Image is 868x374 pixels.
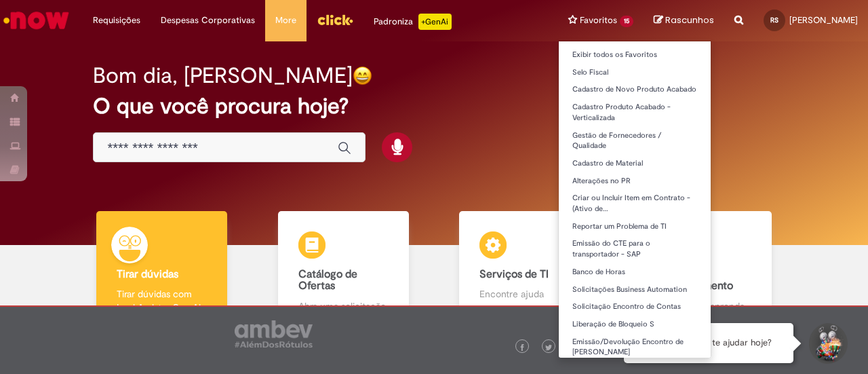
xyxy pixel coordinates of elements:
a: Emissão/Devolução Encontro de [PERSON_NAME] [559,335,711,360]
button: Iniciar Conversa de Suporte [807,323,848,364]
span: 15 [620,16,633,27]
span: Favoritos [580,14,617,27]
a: Reportar um Problema de TI [559,219,711,234]
b: Serviços de TI [479,267,549,281]
img: logo_footer_twitter.png [545,344,552,351]
h2: O que você procura hoje? [93,94,774,118]
a: Serviços de TI Encontre ajuda [434,211,616,329]
div: Oi, como posso te ajudar hoje? [624,323,793,363]
a: Liberação de Bloqueio S [559,317,711,332]
b: Base de Conhecimento [661,267,733,293]
a: Rascunhos [654,14,714,27]
span: Rascunhos [665,14,714,26]
span: Despesas Corporativas [161,14,255,27]
img: click_logo_yellow_360x200.png [317,10,353,30]
a: Solicitação Encontro de Contas [559,299,711,314]
span: [PERSON_NAME] [789,14,858,26]
a: Gestão de Fornecedores / Qualidade [559,128,711,153]
a: Cadastro de Novo Produto Acabado [559,82,711,97]
a: Cadastro Produto Acabado - Verticalizada [559,100,711,125]
p: Encontre ajuda [479,287,570,301]
p: Abra uma solicitação [298,299,389,313]
a: Exibir todos os Favoritos [559,48,711,62]
a: Banco de Horas [559,265,711,280]
a: Catálogo de Ofertas Abra uma solicitação [253,211,435,329]
a: Solicitações Business Automation [559,282,711,297]
ul: Favoritos [558,41,711,358]
a: Criar ou Incluir Item em Contrato - (Ativo de… [559,191,711,216]
a: Tirar dúvidas Tirar dúvidas com Lupi Assist e Gen Ai [71,211,253,329]
img: ServiceNow [1,7,71,34]
img: logo_footer_facebook.png [519,344,526,351]
a: Alterações no PR [559,174,711,189]
p: +GenAi [418,14,452,30]
span: More [275,14,296,27]
a: Selo Fiscal [559,65,711,80]
a: Emissão do CTE para o transportador - SAP [559,236,711,261]
h2: Bom dia, [PERSON_NAME] [93,64,353,88]
span: RS [770,16,778,24]
b: Catálogo de Ofertas [298,267,357,293]
b: Tirar dúvidas [117,267,178,281]
img: logo_footer_ambev_rotulo_gray.png [235,320,313,348]
span: Requisições [93,14,140,27]
div: Padroniza [374,14,452,30]
a: Cadastro de Material [559,156,711,171]
p: Tirar dúvidas com Lupi Assist e Gen Ai [117,287,207,314]
img: happy-face.png [353,66,372,86]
